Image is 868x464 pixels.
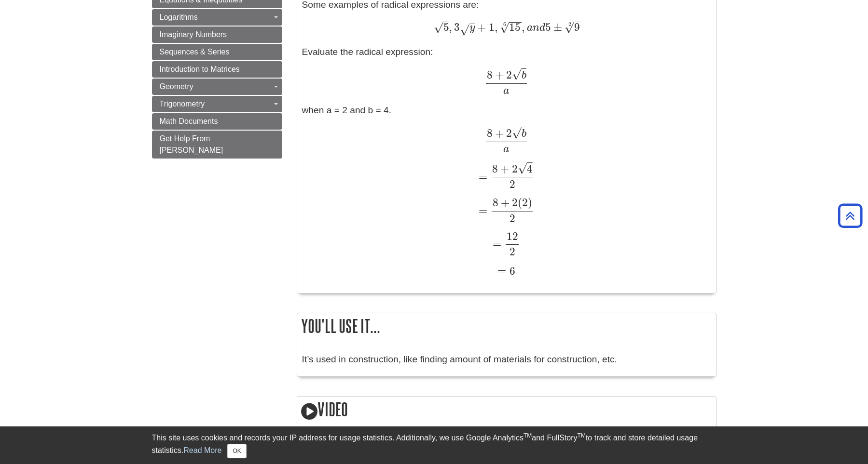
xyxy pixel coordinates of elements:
span: 2 [510,178,515,191]
h2: Video [297,397,716,424]
a: Introduction to Matrices [152,61,282,78]
span: = [493,237,501,250]
span: – [574,15,580,28]
span: 2 [504,127,512,140]
span: Imaginary Numbers [160,30,227,39]
span: a [525,23,533,33]
span: d [539,23,545,33]
span: 3 [452,21,460,34]
span: 2 [504,68,512,81]
span: = [497,265,506,278]
span: √ [460,23,469,36]
span: b [522,129,526,139]
span: ) [528,196,532,209]
a: Imaginary Numbers [152,27,282,43]
span: + [493,127,504,140]
span: = [479,204,487,217]
a: Logarithms [152,9,282,26]
span: ± [551,21,562,34]
span: 15 [509,21,521,34]
span: √ [565,21,574,34]
span: 6 [503,21,506,27]
span: 8 [487,127,493,140]
span: √ [518,161,527,174]
a: Geometry [152,79,282,95]
span: + [498,196,510,209]
h2: You'll use it... [297,313,716,339]
span: Sequences & Series [160,48,230,56]
span: b [522,70,526,81]
span: + [498,162,509,175]
span: 5 [545,21,551,34]
a: Sequences & Series [152,44,282,60]
span: 12 [507,230,518,243]
span: = [479,170,487,183]
span: Logarithms [160,13,198,21]
span: a [503,144,509,155]
sup: TM [524,432,532,439]
p: It’s used in construction, like finding amount of materials for construction, etc. [302,353,711,367]
button: Close [227,444,246,458]
span: 8 [492,162,498,175]
span: √ [512,67,521,80]
span: Get Help From [PERSON_NAME] [160,134,223,154]
span: , [449,21,452,34]
span: Geometry [160,82,193,91]
span: Introduction to Matrices [160,65,240,73]
span: √ [500,21,509,34]
span: 8 [493,196,498,209]
span: √ [512,126,521,139]
a: Trigonometry [152,96,282,112]
span: 9 [574,21,580,34]
a: Read More [183,446,221,454]
sup: TM [578,432,586,439]
span: 4 [527,162,533,175]
span: – [527,156,533,169]
a: Math Documents [152,113,282,130]
span: , [495,21,498,34]
span: 2 [510,196,518,209]
a: Get Help From [PERSON_NAME] [152,131,282,159]
span: n [533,23,539,33]
span: 1 [486,21,494,34]
span: , [522,21,525,34]
span: ( [518,196,522,209]
span: 5 [443,21,449,34]
span: 8 [487,68,493,81]
span: 2 [568,21,571,27]
span: a [503,86,509,96]
span: Trigonometry [160,100,205,108]
div: This site uses cookies and records your IP address for usage statistics. Additionally, we use Goo... [152,432,716,458]
span: y [469,23,475,33]
span: 2 [510,245,515,258]
span: 6 [506,265,515,278]
span: 2 [522,196,528,209]
span: + [475,21,486,34]
span: √ [434,21,443,34]
span: 2 [510,212,515,225]
span: + [493,68,504,81]
span: – [443,15,449,28]
span: Math Documents [160,117,218,125]
a: Back to Top [835,209,866,222]
span: 2 [509,162,517,175]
